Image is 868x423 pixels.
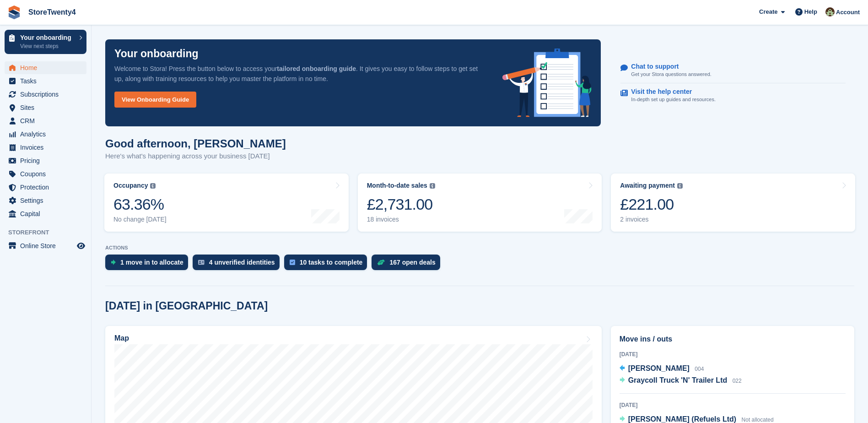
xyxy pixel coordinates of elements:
p: Your onboarding [114,49,199,59]
span: Protection [20,181,75,194]
img: icon-info-grey-7440780725fd019a000dd9b08b2336e03edf1995a4989e88bcd33f0948082b44.svg [430,183,435,189]
div: 167 open deals [389,259,435,266]
a: menu [5,207,86,220]
a: menu [5,154,86,167]
a: 10 tasks to complete [284,255,372,275]
span: 004 [695,366,704,372]
span: Not allocated [742,417,774,423]
div: 18 invoices [367,216,435,223]
a: menu [5,114,86,127]
a: 4 unverified identities [193,255,284,275]
a: Awaiting payment £221.00 2 invoices [611,174,855,232]
img: stora-icon-8386f47178a22dfd0bd8f6a31ec36ba5ce8667c1dd55bd0f319d3a0aa187defe.svg [7,5,21,19]
h2: Move ins / outs [620,334,846,345]
a: Visit the help center In-depth set up guides and resources. [620,83,846,108]
p: In-depth set up guides and resources. [631,96,716,103]
div: Occupancy [113,182,148,190]
span: Capital [20,207,75,220]
img: verify_identity-adf6edd0f0f0b5bbfe63781bf79b02c33cf7c696d77639b501bdc392416b5a36.svg [198,260,205,265]
span: Account [836,8,860,17]
p: Here's what's happening across your business [DATE] [105,151,286,162]
a: [PERSON_NAME] 004 [620,363,704,375]
a: menu [5,239,86,252]
p: Your onboarding [20,34,75,41]
strong: tailored onboarding guide [277,65,356,72]
span: Coupons [20,168,75,180]
div: 63.36% [113,195,167,214]
div: [DATE] [620,350,846,358]
h2: [DATE] in [GEOGRAPHIC_DATA] [105,300,268,312]
p: Welcome to Stora! Press the button below to access your . It gives you easy to follow steps to ge... [114,64,488,84]
a: StoreTwenty4 [25,5,80,20]
p: Visit the help center [631,88,708,96]
div: Month-to-date sales [367,182,427,190]
img: move_ins_to_allocate_icon-fdf77a2bb77ea45bf5b3d319d69a93e2d87916cf1d5bf7949dd705db3b84f3ca.svg [111,260,116,265]
img: deal-1b604bf984904fb50ccaf53a9ad4b4a5d6e5aea283cecdc64d6e3604feb123c2.svg [377,259,385,266]
a: menu [5,75,86,87]
span: 022 [733,378,742,384]
div: Awaiting payment [620,182,675,190]
div: 2 invoices [620,216,683,223]
div: No change [DATE] [113,216,167,223]
span: Graycoll Truck 'N' Trailer Ltd [628,376,728,384]
img: Lee Hanlon [825,7,835,16]
span: [PERSON_NAME] [628,364,690,372]
img: icon-info-grey-7440780725fd019a000dd9b08b2336e03edf1995a4989e88bcd33f0948082b44.svg [150,183,156,189]
a: menu [5,181,86,194]
div: [DATE] [620,401,846,409]
span: Tasks [20,75,75,87]
h1: Good afternoon, [PERSON_NAME] [105,137,286,150]
div: 4 unverified identities [209,259,275,266]
a: Occupancy 63.36% No change [DATE] [104,174,349,232]
img: icon-info-grey-7440780725fd019a000dd9b08b2336e03edf1995a4989e88bcd33f0948082b44.svg [677,183,683,189]
p: ACTIONS [105,245,854,251]
span: Online Store [20,239,75,252]
a: menu [5,168,86,180]
img: onboarding-info-6c161a55d2c0e0a8cae90662b2fe09162a5109e8cc188191df67fb4f79e88e88.svg [502,49,592,117]
a: Month-to-date sales £2,731.00 18 invoices [358,174,602,232]
div: 1 move in to allocate [120,259,183,266]
span: Settings [20,194,75,207]
a: menu [5,141,86,154]
a: Chat to support Get your Stora questions answered. [620,58,846,83]
a: Preview store [75,240,86,251]
span: Create [759,7,777,16]
img: task-75834270c22a3079a89374b754ae025e5fb1db73e45f91037f5363f120a921f8.svg [290,260,295,265]
span: Analytics [20,128,75,141]
span: Home [20,61,75,74]
span: CRM [20,114,75,127]
div: £221.00 [620,195,683,214]
a: Your onboarding View next steps [5,30,86,54]
a: 1 move in to allocate [105,255,193,275]
a: 167 open deals [372,255,444,275]
a: View Onboarding Guide [114,92,196,108]
a: Graycoll Truck 'N' Trailer Ltd 022 [620,375,742,387]
span: Invoices [20,141,75,154]
a: menu [5,194,86,207]
span: [PERSON_NAME] (Refuels Ltd) [628,415,736,423]
div: £2,731.00 [367,195,435,214]
p: View next steps [20,42,75,50]
p: Chat to support [631,63,704,70]
a: menu [5,88,86,101]
h2: Map [114,334,129,342]
a: menu [5,128,86,141]
span: Pricing [20,154,75,167]
span: Subscriptions [20,88,75,101]
div: 10 tasks to complete [300,259,363,266]
span: Storefront [8,228,91,237]
span: Help [804,7,817,16]
p: Get your Stora questions answered. [631,70,711,78]
span: Sites [20,101,75,114]
a: menu [5,61,86,74]
a: menu [5,101,86,114]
